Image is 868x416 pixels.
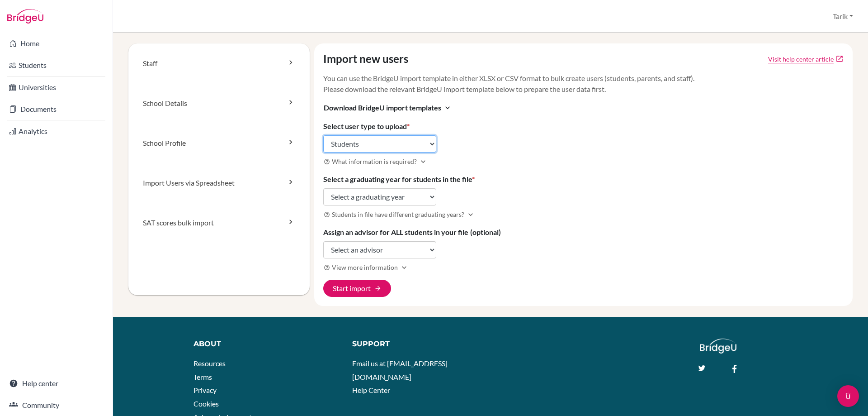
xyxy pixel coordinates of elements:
span: Students in file have different graduating years? [332,210,464,219]
a: Help Center [352,386,390,394]
label: Assign an advisor for ALL students in your file [323,227,501,238]
a: Students [2,56,111,74]
h4: Import new users [323,53,408,66]
a: Terms [193,373,212,381]
button: Tarik [829,8,857,25]
a: Community [2,396,111,414]
a: Help center [2,374,111,392]
i: help_outline [324,158,330,165]
a: Click to open Tracking student registration article in a new tab [768,54,834,64]
a: Email us at [EMAIL_ADDRESS][DOMAIN_NAME] [352,359,448,381]
i: expand_more [443,103,452,112]
img: logo_white@2x-f4f0deed5e89b7ecb1c2cc34c3e3d731f90f0f143d5ea2071677605dd97b5244.png [700,339,736,354]
a: Home [2,34,111,53]
label: Select a graduating year for students in the file [323,174,475,185]
button: View more informationExpand more [323,262,409,273]
button: Start import [323,280,391,297]
span: (optional) [470,228,501,236]
i: Expand more [466,210,475,219]
a: School Profile [128,123,310,163]
a: open_in_new [835,55,844,63]
a: SAT scores bulk import [128,203,310,243]
span: Download BridgeU import templates [324,102,441,113]
a: Staff [128,43,310,83]
a: Cookies [193,399,219,408]
label: Select user type to upload [323,121,410,132]
div: Open Intercom Messenger [837,385,859,407]
span: View more information [332,263,398,272]
a: Resources [193,359,226,368]
i: help_outline [324,264,330,271]
div: Support [352,339,481,349]
i: Expand more [419,157,428,166]
i: Expand more [400,263,409,272]
span: What information is required? [332,157,417,166]
div: About [193,339,332,349]
p: You can use the BridgeU import template in either XLSX or CSV format to bulk create users (studen... [323,73,844,95]
a: Analytics [2,122,111,140]
button: Download BridgeU import templatesexpand_more [323,102,453,114]
i: help_outline [324,211,330,218]
a: Privacy [193,386,217,394]
button: Students in file have different graduating years?Expand more [323,209,476,220]
a: Import Users via Spreadsheet [128,163,310,203]
a: School Details [128,83,310,123]
a: Documents [2,100,111,118]
a: Universities [2,78,111,96]
span: arrow_forward [374,285,382,292]
button: What information is required?Expand more [323,156,428,167]
img: Bridge-U [7,9,43,24]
